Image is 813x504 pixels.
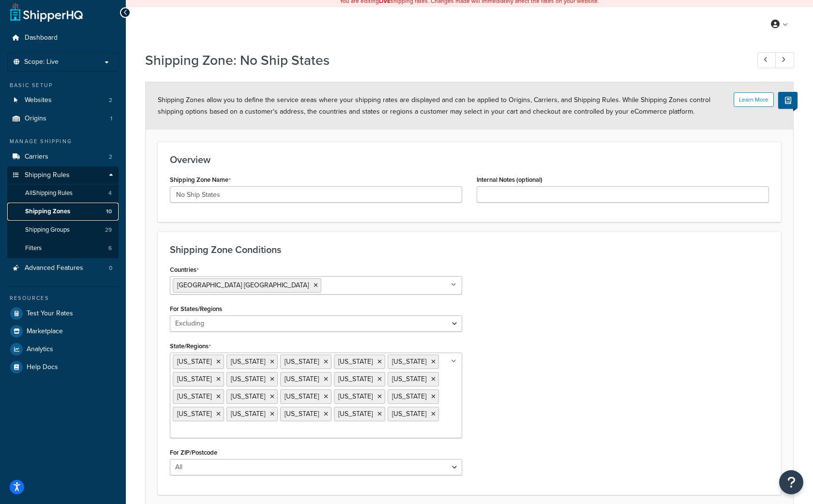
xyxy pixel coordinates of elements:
span: 29 [105,226,112,234]
label: Shipping Zone Name [170,176,231,184]
span: [US_STATE] [285,374,319,384]
span: [US_STATE] [177,374,211,384]
span: 10 [106,208,112,216]
a: Test Your Rates [7,305,119,322]
span: Shipping Rules [25,171,70,179]
span: Shipping Groups [25,226,70,234]
a: Marketplace [7,323,119,340]
h3: Shipping Zone Conditions [170,244,769,255]
label: Internal Notes (optional) [477,176,542,183]
li: Shipping Groups [7,221,119,239]
a: Websites2 [7,91,119,109]
span: Dashboard [25,34,58,42]
span: [US_STATE] [392,391,426,401]
h1: Shipping Zone: No Ship States [145,51,739,70]
button: Open Resource Center [779,470,803,494]
span: [US_STATE] [231,356,265,367]
span: All Shipping Rules [25,189,73,197]
h3: Overview [170,154,769,165]
span: Origins [25,115,46,123]
a: Previous Record [757,52,776,68]
span: [US_STATE] [338,356,373,367]
span: Carriers [25,153,48,161]
span: Websites [25,96,52,104]
span: [US_STATE] [338,391,373,401]
span: [US_STATE] [177,391,211,401]
a: Help Docs [7,358,119,376]
span: [US_STATE] [231,391,265,401]
span: 2 [109,96,112,104]
span: Analytics [27,345,53,354]
span: [GEOGRAPHIC_DATA] [GEOGRAPHIC_DATA] [177,280,309,290]
a: Origins1 [7,110,119,128]
li: Origins [7,110,119,128]
span: Scope: Live [24,58,59,66]
a: Shipping Groups29 [7,221,119,239]
li: Shipping Zones [7,203,119,221]
a: AllShipping Rules4 [7,184,119,202]
a: Shipping Zones10 [7,203,119,221]
span: Shipping Zones allow you to define the service areas where your shipping rates are displayed and ... [158,95,710,117]
a: Analytics [7,341,119,358]
a: Advanced Features0 [7,259,119,277]
a: Carriers2 [7,148,119,166]
span: 1 [110,115,112,123]
div: Resources [7,294,119,302]
button: Learn More [734,92,774,107]
span: Marketplace [27,327,63,336]
span: [US_STATE] [392,356,426,367]
label: For States/Regions [170,305,222,312]
div: Manage Shipping [7,137,119,146]
span: Test Your Rates [27,310,73,318]
span: Advanced Features [25,264,83,272]
span: [US_STATE] [285,356,319,367]
li: Carriers [7,148,119,166]
span: 0 [109,264,112,272]
span: Help Docs [27,363,58,371]
a: Dashboard [7,29,119,47]
span: [US_STATE] [285,391,319,401]
label: State/Regions [170,342,211,350]
li: Shipping Rules [7,166,119,258]
li: Websites [7,91,119,109]
span: [US_STATE] [392,374,426,384]
span: [US_STATE] [177,409,211,419]
span: 4 [108,189,112,197]
span: [US_STATE] [231,409,265,419]
span: [US_STATE] [392,409,426,419]
span: [US_STATE] [231,374,265,384]
span: Filters [25,244,42,252]
a: Next Record [775,52,794,68]
button: Show Help Docs [778,92,798,109]
a: Filters6 [7,239,119,257]
a: Shipping Rules [7,166,119,184]
span: [US_STATE] [285,409,319,419]
span: [US_STATE] [338,374,373,384]
div: Basic Setup [7,81,119,89]
li: Filters [7,239,119,257]
label: Countries [170,266,199,274]
li: Advanced Features [7,259,119,277]
span: 6 [108,244,112,252]
label: For ZIP/Postcode [170,449,217,456]
span: Shipping Zones [25,208,70,216]
span: 2 [109,153,112,161]
span: [US_STATE] [338,409,373,419]
span: [US_STATE] [177,356,211,367]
